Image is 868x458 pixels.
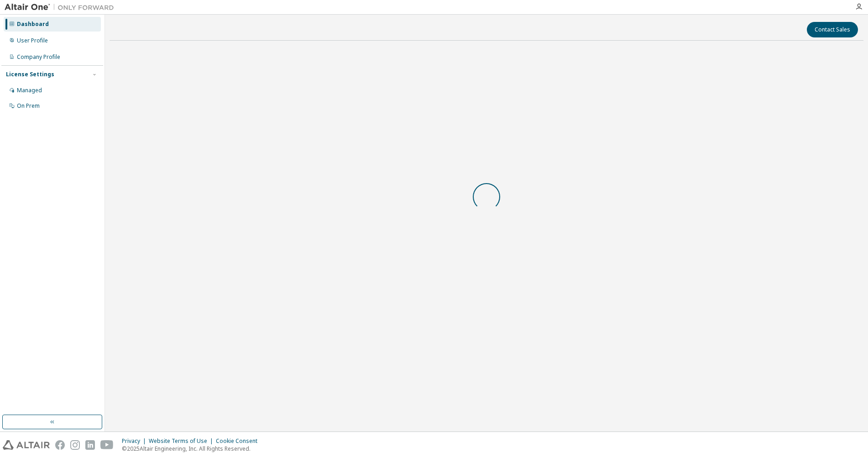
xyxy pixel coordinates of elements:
div: License Settings [6,71,54,78]
img: youtube.svg [100,440,114,450]
img: facebook.svg [55,440,65,450]
div: On Prem [17,102,40,110]
div: Managed [17,87,42,94]
button: Contact Sales [807,22,858,37]
img: Altair One [5,3,119,12]
div: User Profile [17,37,48,44]
div: Company Profile [17,53,60,61]
div: Website Terms of Use [149,437,216,445]
img: altair_logo.svg [3,440,50,450]
div: Privacy [122,437,149,445]
img: linkedin.svg [85,440,95,450]
div: Cookie Consent [216,437,263,445]
img: instagram.svg [70,440,80,450]
div: Dashboard [17,21,49,28]
p: © 2025 Altair Engineering, Inc. All Rights Reserved. [122,445,263,453]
